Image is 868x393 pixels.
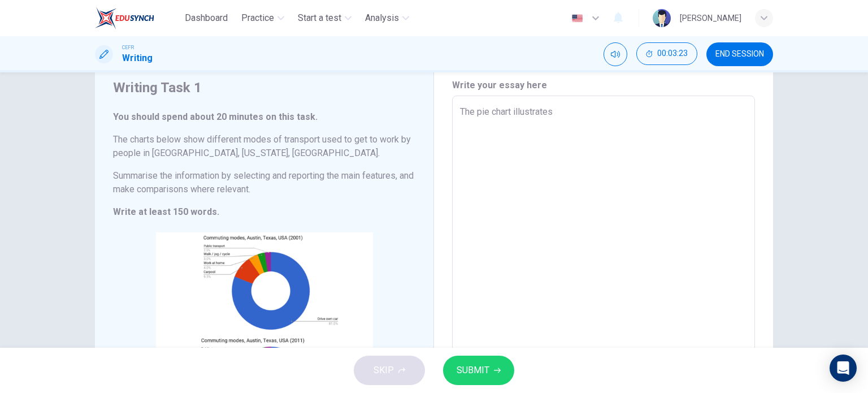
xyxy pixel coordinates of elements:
[443,356,514,385] button: SUBMIT
[830,355,857,382] div: Open Intercom Messenger
[457,362,489,378] span: SUBMIT
[113,79,415,97] h4: Writing Task 1
[180,8,232,28] button: Dashboard
[95,7,154,29] img: EduSynch logo
[715,50,764,59] span: END SESSION
[95,7,180,29] a: EduSynch logo
[113,110,415,124] h6: You should spend about 20 minutes on this task.
[706,42,773,66] button: END SESSION
[113,169,415,196] h6: Summarise the information by selecting and reporting the main features, and make comparisons wher...
[361,8,414,28] button: Analysis
[636,42,697,66] div: Hide
[113,133,415,160] h6: The charts below show different modes of transport used to get to work by people in [GEOGRAPHIC_D...
[570,14,584,23] img: en
[657,49,688,58] span: 00:03:23
[241,11,274,25] span: Practice
[653,9,671,27] img: Profile picture
[636,42,697,65] button: 00:03:23
[113,206,219,217] strong: Write at least 150 words.
[237,8,289,28] button: Practice
[604,42,627,66] div: Mute
[122,44,134,51] span: CEFR
[365,11,399,25] span: Analysis
[185,11,228,25] span: Dashboard
[452,79,755,92] h6: Write your essay here
[122,51,153,65] h1: Writing
[680,11,741,25] div: [PERSON_NAME]
[293,8,356,28] button: Start a test
[298,11,341,25] span: Start a test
